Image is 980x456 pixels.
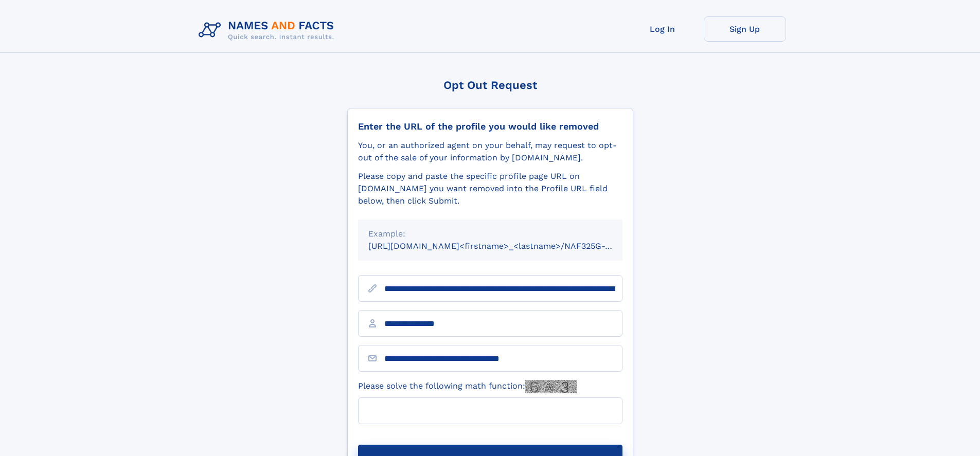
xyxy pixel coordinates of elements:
[358,139,622,164] div: You, or an authorized agent on your behalf, may request to opt-out of the sale of your informatio...
[368,241,642,251] small: [URL][DOMAIN_NAME]<firstname>_<lastname>/NAF325G-xxxxxxxx
[358,170,622,207] div: Please copy and paste the specific profile page URL on [DOMAIN_NAME] you want removed into the Pr...
[704,16,786,42] a: Sign Up
[358,121,622,132] div: Enter the URL of the profile you would like removed
[347,79,633,92] div: Opt Out Request
[358,380,577,393] label: Please solve the following math function:
[368,228,612,240] div: Example:
[194,16,343,44] img: Logo Names and Facts
[621,16,704,42] a: Log In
